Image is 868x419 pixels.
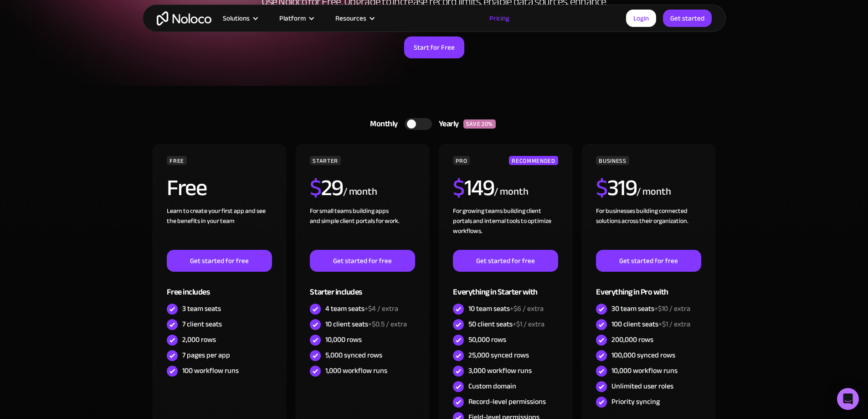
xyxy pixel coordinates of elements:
div: Resources [324,12,385,24]
div: SAVE 20% [463,119,496,129]
h2: 319 [596,176,637,199]
div: Platform [279,12,306,24]
div: Custom domain [468,381,516,391]
div: STARTER [310,156,340,165]
div: / month [343,185,377,199]
div: 2,000 rows [182,335,216,345]
div: 1,000 workflow runs [325,366,387,376]
div: 100 workflow runs [182,366,239,376]
div: Record-level permissions [468,397,546,407]
span: +$4 / extra [365,302,398,316]
div: Learn to create your first app and see the benefits in your team ‍ [167,206,272,250]
a: Get started for free [167,250,272,272]
span: +$1 / extra [513,317,544,331]
div: Unlimited user roles [611,381,673,391]
div: 200,000 rows [611,335,653,345]
span: $ [453,166,464,209]
div: 4 team seats [325,304,398,314]
div: 30 team seats [611,304,690,314]
div: Yearly [432,117,463,131]
span: +$10 / extra [654,302,690,316]
span: $ [596,166,607,209]
div: 100,000 synced rows [611,350,675,360]
div: 10 team seats [468,304,544,314]
h2: Free [167,176,206,199]
div: 50,000 rows [468,335,506,345]
div: Solutions [211,12,268,24]
div: 5,000 synced rows [325,350,382,360]
a: Start for Free [404,36,464,58]
div: / month [494,185,528,199]
div: BUSINESS [596,156,629,165]
a: Get started for free [596,250,701,272]
div: 10,000 workflow runs [611,366,678,376]
div: 3,000 workflow runs [468,366,532,376]
div: 10,000 rows [325,335,362,345]
span: +$1 / extra [658,317,690,331]
div: 3 team seats [182,304,221,314]
div: For small teams building apps and simple client portals for work. ‍ [310,206,415,250]
div: 7 pages per app [182,350,230,360]
h2: 29 [310,176,343,199]
div: Everything in Starter with [453,272,558,301]
a: home [157,11,211,26]
span: +$0.5 / extra [368,317,407,331]
div: FREE [167,156,187,165]
div: 100 client seats [611,319,690,329]
div: Monthly [359,117,405,131]
span: $ [310,166,321,209]
a: Get started [663,10,712,27]
div: Open Intercom Messenger [837,388,859,410]
h2: 149 [453,176,494,199]
div: 25,000 synced rows [468,350,529,360]
div: Solutions [223,12,250,24]
div: 7 client seats [182,319,222,329]
a: Get started for free [453,250,558,272]
div: RECOMMENDED [509,156,558,165]
div: Starter includes [310,272,415,301]
div: Everything in Pro with [596,272,701,301]
div: Platform [268,12,324,24]
span: +$6 / extra [510,302,544,316]
a: Login [626,10,656,27]
div: 50 client seats [468,319,544,329]
div: / month [637,185,671,199]
div: PRO [453,156,470,165]
div: Free includes [167,272,272,301]
div: 10 client seats [325,319,407,329]
a: Get started for free [310,250,415,272]
a: Pricing [478,12,521,24]
div: For businesses building connected solutions across their organization. ‍ [596,206,701,250]
div: Resources [335,12,366,24]
div: For growing teams building client portals and internal tools to optimize workflows. [453,206,558,250]
div: Priority syncing [611,397,660,407]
